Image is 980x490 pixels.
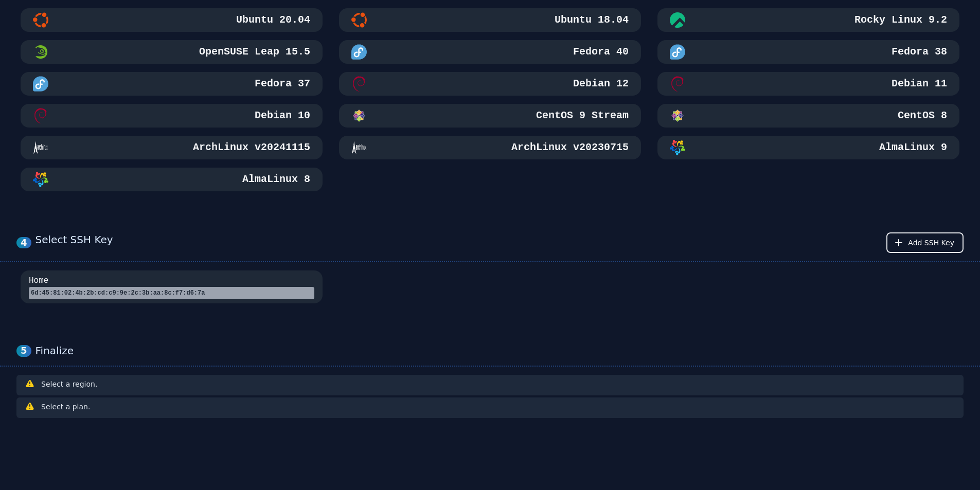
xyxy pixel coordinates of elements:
[41,402,90,412] h3: Select a plan.
[35,232,113,253] div: Select SSH Key
[509,140,629,155] h3: ArchLinux v20230715
[657,104,959,128] button: CentOS 8CentOS 8
[21,168,323,191] button: AlmaLinux 8AlmaLinux 8
[253,108,310,123] h3: Debian 10
[339,136,641,159] button: ArchLinux v20230715ArchLinux v20230715
[33,76,48,92] img: Fedora 37
[33,172,48,187] img: AlmaLinux 8
[16,345,31,357] div: 5
[35,344,964,357] div: Finalize
[657,40,959,64] button: Fedora 38Fedora 38
[670,76,685,92] img: Debian 11
[908,238,954,248] span: Add SSH Key
[21,270,323,303] button: Home6d:45:81:02:4b:2b:cd:c9:9e:2c:3b:aa:8c:f7:d6:7a
[21,8,323,32] button: Ubuntu 20.04Ubuntu 20.04
[351,12,367,28] img: Ubuntu 18.04
[351,140,367,155] img: ArchLinux v20230715
[253,77,310,91] h3: Fedora 37
[33,44,48,60] img: OpenSUSE Leap 15.5 Minimal
[21,40,323,64] button: OpenSUSE Leap 15.5 MinimalOpenSUSE Leap 15.5
[29,287,314,299] div: 6d:45:81:02:4b:2b:cd:c9:9e:2c:3b:aa:8c:f7:d6:7a
[571,77,629,91] h3: Debian 12
[240,172,310,187] h3: AlmaLinux 8
[29,275,314,287] h3: Home
[553,13,629,27] h3: Ubuntu 18.04
[21,136,323,159] button: ArchLinux v20241115ArchLinux v20241115
[657,8,959,32] button: Rocky Linux 9.2Rocky Linux 9.2
[670,108,685,123] img: CentOS 8
[339,72,641,96] button: Debian 12Debian 12
[657,72,959,96] button: Debian 11Debian 11
[21,104,323,128] button: Debian 10Debian 10
[889,77,947,91] h3: Debian 11
[571,45,629,59] h3: Fedora 40
[33,12,48,28] img: Ubuntu 20.04
[234,13,310,27] h3: Ubuntu 20.04
[670,12,685,28] img: Rocky Linux 9.2
[197,45,310,59] h3: OpenSUSE Leap 15.5
[33,108,48,123] img: Debian 10
[351,44,367,60] img: Fedora 40
[33,140,48,155] img: ArchLinux v20241115
[657,136,959,159] button: AlmaLinux 9AlmaLinux 9
[886,232,964,253] button: Add SSH Key
[351,76,367,92] img: Debian 12
[339,8,641,32] button: Ubuntu 18.04Ubuntu 18.04
[41,379,97,389] h3: Select a region.
[339,40,641,64] button: Fedora 40Fedora 40
[670,44,685,60] img: Fedora 38
[534,108,629,123] h3: CentOS 9 Stream
[351,108,367,123] img: CentOS 9 Stream
[670,140,685,155] img: AlmaLinux 9
[852,13,947,27] h3: Rocky Linux 9.2
[16,237,31,249] div: 4
[877,140,947,155] h3: AlmaLinux 9
[191,140,310,155] h3: ArchLinux v20241115
[21,72,323,96] button: Fedora 37Fedora 37
[339,104,641,128] button: CentOS 9 StreamCentOS 9 Stream
[896,108,947,123] h3: CentOS 8
[889,45,947,59] h3: Fedora 38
